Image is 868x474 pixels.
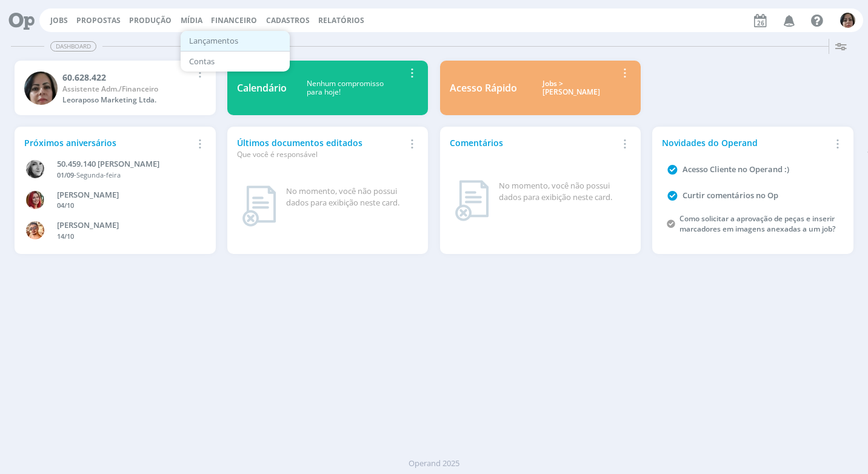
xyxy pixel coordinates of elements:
span: 14/10 [57,232,74,241]
button: Jobs [47,16,72,25]
div: No momento, você não possui dados para exibição neste card. [499,180,627,204]
div: 50.459.140 JANAÍNA LUNA FERRO [57,158,193,170]
button: Propostas [73,16,124,25]
div: Nenhum compromisso para hoje! [287,79,404,97]
div: Assistente Adm./Financeiro [62,84,192,95]
div: Comentários [450,136,617,149]
div: Calendário [237,81,287,95]
img: V [26,221,44,239]
div: GIOVANA DE OLIVEIRA PERSINOTI [57,189,193,201]
span: 04/10 [57,201,74,210]
span: Financeiro [211,15,257,25]
button: Lançamentos [181,31,290,52]
div: Últimos documentos editados [237,136,404,160]
div: Leoraposo Marketing Ltda. [62,95,192,105]
img: 6 [24,72,58,105]
img: 6 [840,13,855,28]
div: Que você é responsável [237,149,404,160]
span: Dashboard [50,41,96,52]
div: Jobs > [PERSON_NAME] [526,79,617,97]
div: Acesso Rápido [450,81,517,95]
a: Produção [129,15,172,25]
img: dashboard_not_found.png [242,185,276,227]
a: Jobs [50,15,68,25]
a: Propostas [76,15,121,25]
button: Relatórios [315,16,368,25]
div: No momento, você não possui dados para exibição neste card. [286,185,414,209]
div: - [57,170,193,181]
button: Contas [181,52,290,72]
button: Produção [125,16,175,25]
a: Lançamentos [184,32,286,50]
img: dashboard_not_found.png [455,180,489,221]
a: Como solicitar a aprovação de peças e inserir marcadores em imagens anexadas a um job? [679,213,835,234]
div: Próximos aniversários [24,136,192,149]
span: Cadastros [266,15,310,25]
button: Cadastros [262,16,313,25]
a: Contas [184,52,286,71]
div: VICTOR MIRON COUTO [57,219,193,232]
a: Acesso Cliente no Operand :) [683,164,789,175]
button: FinanceiroLançamentosContas [207,16,261,25]
div: Novidades do Operand [662,136,829,149]
button: Mídia [177,16,206,25]
a: Relatórios [318,15,364,25]
img: G [26,191,44,209]
a: Curtir comentários no Op [683,190,778,201]
button: 6 [840,10,856,31]
div: 60.628.422 [62,71,192,84]
a: Mídia [181,15,202,25]
a: 660.628.422Assistente Adm./FinanceiroLeoraposo Marketing Ltda. [15,61,216,115]
span: 01/09 [57,170,74,179]
img: J [26,160,44,178]
span: Segunda-feira [76,170,121,179]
